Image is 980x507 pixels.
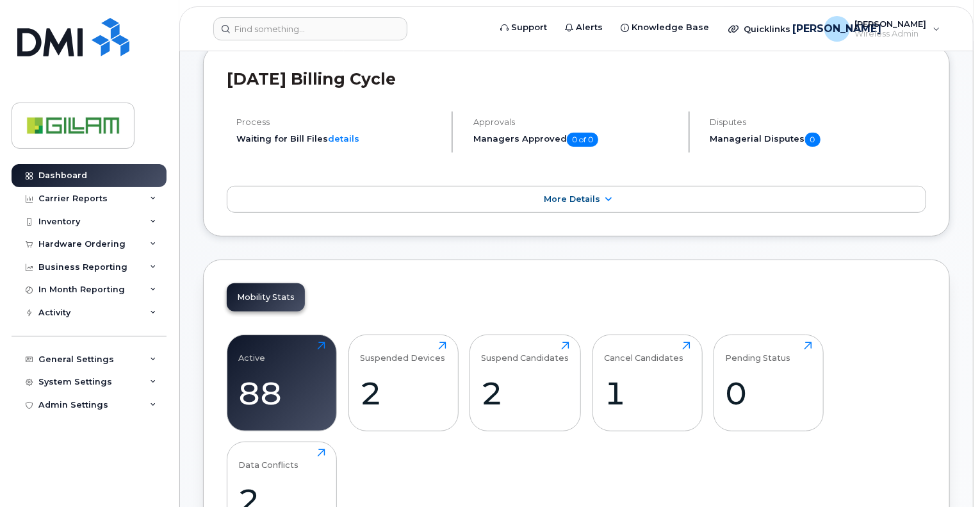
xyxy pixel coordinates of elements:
[360,374,446,412] div: 2
[719,16,813,42] div: Quicklinks
[360,342,445,363] div: Suspended Devices
[544,194,600,204] span: More Details
[556,15,612,40] a: Alerts
[710,133,926,147] h5: Managerial Disputes
[604,342,683,363] div: Cancel Candidates
[710,117,926,127] h4: Disputes
[567,133,598,147] span: 0 of 0
[213,17,407,40] input: Find something...
[855,19,927,29] span: [PERSON_NAME]
[726,342,791,363] div: Pending Status
[360,342,446,424] a: Suspended Devices2
[236,117,441,127] h4: Process
[239,342,325,424] a: Active88
[328,133,359,144] a: details
[604,374,690,412] div: 1
[473,133,678,147] h5: Managers Approved
[855,29,927,39] span: Wireless Admin
[473,117,678,127] h4: Approvals
[815,16,949,42] div: Julie Oudit
[239,374,325,412] div: 88
[726,374,812,412] div: 0
[805,133,821,147] span: 0
[491,15,556,40] a: Support
[632,21,709,34] span: Knowledge Base
[482,342,569,424] a: Suspend Candidates2
[236,133,441,145] li: Waiting for Bill Files
[744,24,790,34] span: Quicklinks
[612,15,718,40] a: Knowledge Base
[227,69,926,88] h2: [DATE] Billing Cycle
[511,21,547,34] span: Support
[726,342,812,424] a: Pending Status0
[482,374,569,412] div: 2
[239,342,266,363] div: Active
[482,342,569,363] div: Suspend Candidates
[239,449,299,470] div: Data Conflicts
[576,21,603,34] span: Alerts
[604,342,690,424] a: Cancel Candidates1
[792,21,881,37] span: [PERSON_NAME]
